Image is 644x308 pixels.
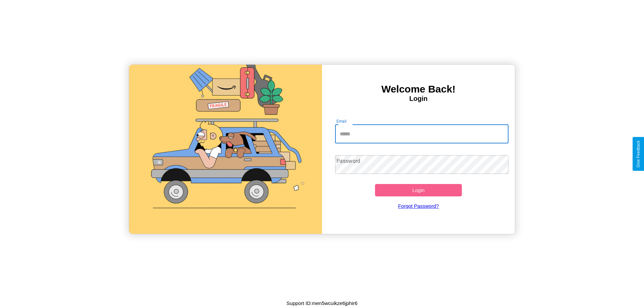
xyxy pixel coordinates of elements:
[336,118,347,124] label: Email
[322,83,515,95] h3: Welcome Back!
[322,95,515,103] h4: Login
[375,184,462,196] button: Login
[286,299,358,308] p: Support ID: men5wcuikze6jphir6
[636,140,641,168] div: Give Feedback
[332,196,505,215] a: Forgot Password?
[129,65,322,234] img: gif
